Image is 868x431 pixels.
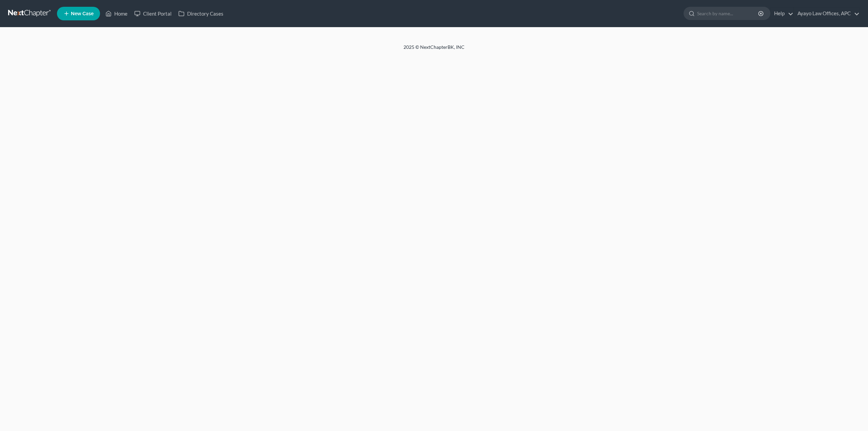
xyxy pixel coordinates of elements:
[102,7,131,20] a: Home
[697,7,759,20] input: Search by name...
[771,7,793,20] a: Help
[241,44,627,56] div: 2025 © NextChapterBK, INC
[131,7,175,20] a: Client Portal
[175,7,227,20] a: Directory Cases
[794,7,860,20] a: Ayayo Law Offices, APC
[71,11,94,16] span: New Case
